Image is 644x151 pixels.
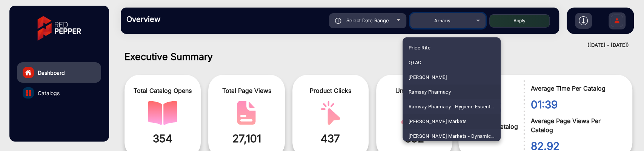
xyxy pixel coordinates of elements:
span: QTAC [409,55,421,70]
span: [PERSON_NAME] Markets [409,114,467,129]
span: Ramsay Pharmacy - Hygiene Essentials [409,99,495,114]
span: [PERSON_NAME] Markets - Dynamic E-commerce Edition [409,129,495,143]
span: Price Rite [409,40,430,55]
span: [PERSON_NAME] [409,70,447,85]
span: Ramsay Pharmacy [409,85,451,99]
